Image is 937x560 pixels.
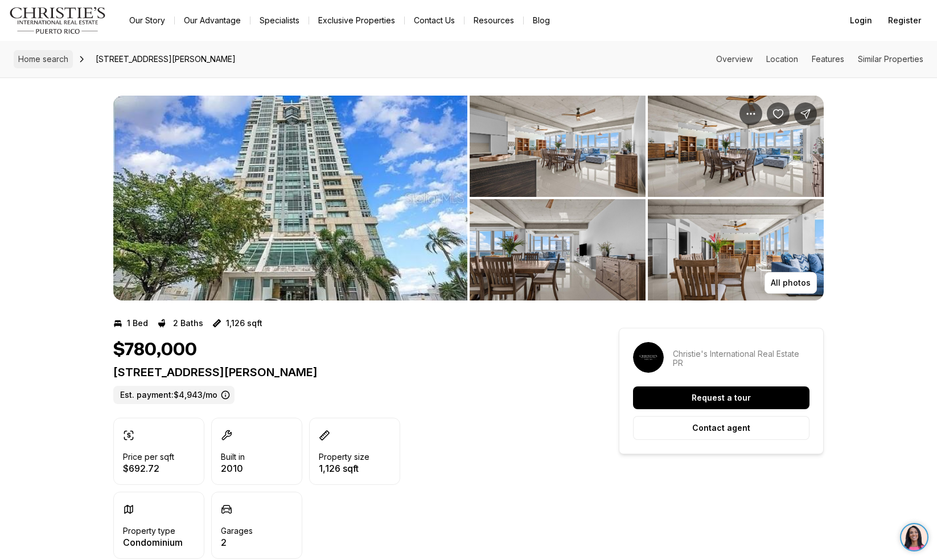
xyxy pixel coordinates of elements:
[120,13,174,28] a: Our Story
[470,96,646,197] button: View image gallery
[850,16,872,25] span: Login
[673,349,809,368] p: Christie's International Real Estate PR
[9,7,106,34] img: logo
[319,452,369,462] p: Property size
[716,55,923,64] nav: Page section menu
[7,7,33,33] img: be3d4b55-7850-4bcb-9297-a2f9cd376e78.png
[226,319,262,328] p: 1,126 sqft
[250,13,309,28] a: Specialists
[113,339,197,361] h1: $780,000
[470,96,824,300] li: 2 of 13
[633,416,809,440] button: Contact agent
[739,102,762,125] button: Property options
[127,319,148,328] p: 1 Bed
[123,538,183,547] p: Condominium
[221,464,245,473] p: 2010
[524,13,559,28] a: Blog
[888,16,921,25] span: Register
[765,272,817,294] button: All photos
[766,54,798,64] a: Skip to: Location
[91,50,240,68] span: [STREET_ADDRESS][PERSON_NAME]
[648,199,824,300] button: View image gallery
[648,96,824,197] button: View image gallery
[113,96,824,300] div: Listing Photos
[173,319,203,328] p: 2 Baths
[123,526,175,536] p: Property type
[221,526,253,536] p: Garages
[858,54,923,64] a: Skip to: Similar Properties
[881,9,928,32] button: Register
[113,386,235,404] label: Est. payment: $4,943/mo
[716,54,753,64] a: Skip to: Overview
[794,102,817,125] button: Share Property: 404 DE LA CONSTITUCION AVE #1104
[309,13,404,28] a: Exclusive Properties
[14,50,73,68] a: Home search
[771,278,811,287] p: All photos
[692,393,751,402] p: Request a tour
[113,365,578,379] p: [STREET_ADDRESS][PERSON_NAME]
[465,13,523,28] a: Resources
[633,386,809,409] button: Request a tour
[221,538,253,547] p: 2
[221,452,245,462] p: Built in
[405,13,464,28] button: Contact Us
[175,13,250,28] a: Our Advantage
[812,54,844,64] a: Skip to: Features
[18,54,68,64] span: Home search
[843,9,879,32] button: Login
[113,96,467,300] button: View image gallery
[692,423,750,433] p: Contact agent
[767,102,790,125] button: Save Property: 404 DE LA CONSTITUCION AVE #1104
[123,452,174,462] p: Price per sqft
[113,96,467,300] li: 1 of 13
[319,464,369,473] p: 1,126 sqft
[470,199,646,300] button: View image gallery
[123,464,174,473] p: $692.72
